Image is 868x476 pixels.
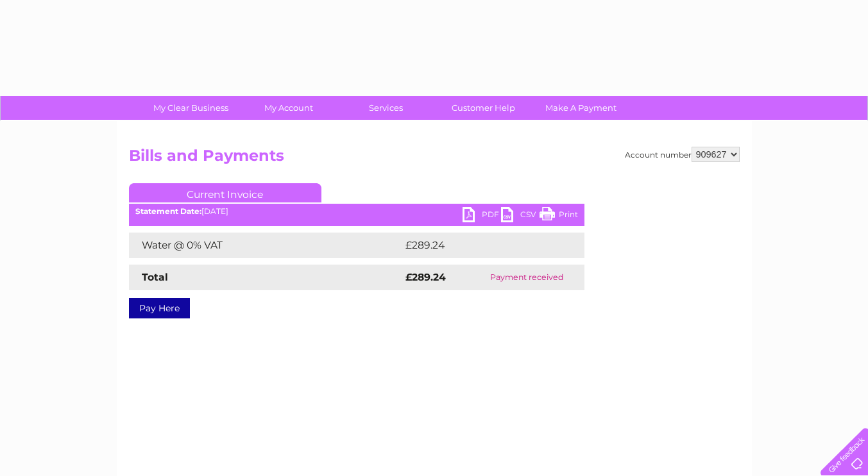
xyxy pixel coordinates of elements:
div: Account number [625,147,740,162]
a: CSV [501,207,540,226]
a: My Clear Business [138,96,244,120]
td: Water @ 0% VAT [129,233,402,258]
td: Payment received [470,265,584,290]
a: PDF [463,207,501,226]
strong: Total [142,271,168,283]
strong: £289.24 [405,271,446,283]
a: My Account [235,96,341,120]
a: Services [333,96,439,120]
a: Pay Here [129,298,190,318]
b: Statement Date: [135,206,201,216]
a: Print [540,207,578,226]
a: Customer Help [430,96,536,120]
td: £289.24 [402,233,562,258]
div: [DATE] [129,207,584,216]
h2: Bills and Payments [129,147,740,171]
a: Make A Payment [528,96,634,120]
a: Current Invoice [129,183,321,202]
